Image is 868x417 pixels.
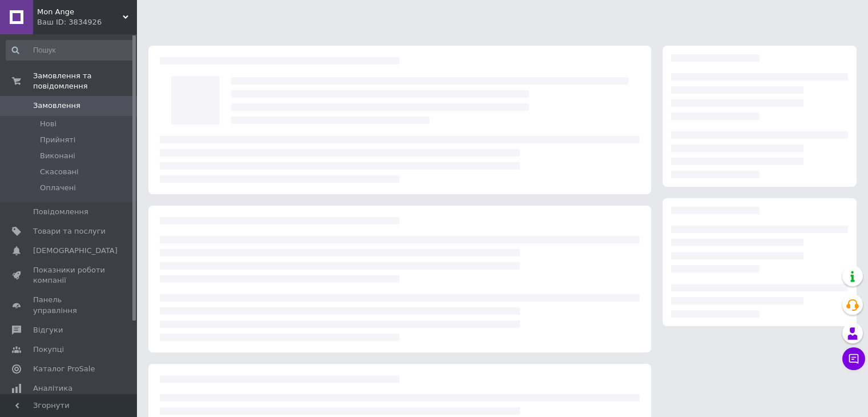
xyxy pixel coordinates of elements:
[33,325,63,335] span: Відгуки
[33,246,118,256] span: [DEMOGRAPHIC_DATA]
[33,71,137,91] span: Замовлення та повідомлення
[37,17,137,27] div: Ваш ID: 3834926
[33,101,80,111] span: Замовлення
[40,151,75,161] span: Виконані
[40,167,79,177] span: Скасовані
[40,183,76,193] span: Оплачені
[33,364,95,374] span: Каталог ProSale
[33,383,72,394] span: Аналітика
[842,347,865,370] button: Чат з покупцем
[33,207,88,217] span: Повідомлення
[40,135,75,145] span: Прийняті
[37,7,123,17] span: Mon Ange
[6,40,135,61] input: Пошук
[33,265,106,286] span: Показники роботи компанії
[33,226,106,236] span: Товари та послуги
[33,295,106,315] span: Панель управління
[33,344,64,355] span: Покупці
[40,119,56,129] span: Нові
